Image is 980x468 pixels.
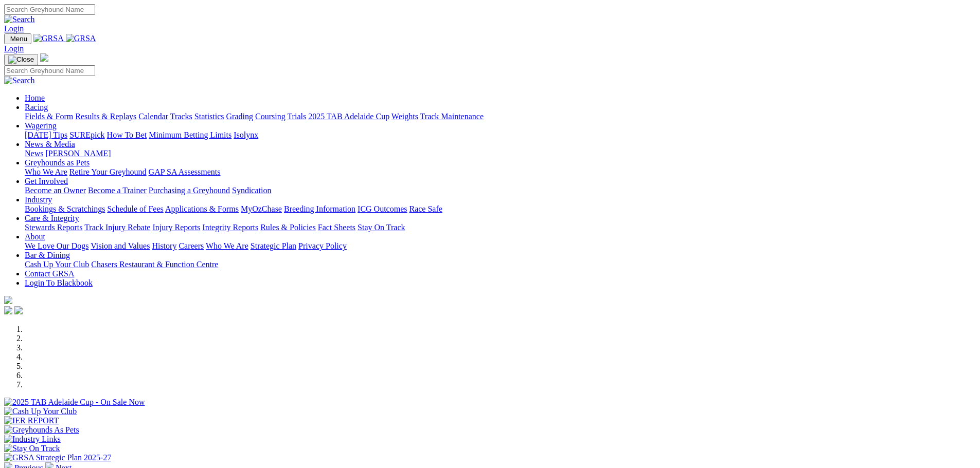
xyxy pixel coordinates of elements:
img: Search [4,76,35,85]
a: Weights [391,112,418,121]
a: Home [25,93,45,102]
div: News & Media [25,149,976,158]
a: Calendar [138,112,168,121]
a: News & Media [25,140,75,148]
a: Schedule of Fees [107,204,163,213]
a: Purchasing a Greyhound [149,186,230,195]
a: Rules & Policies [260,223,316,232]
a: Login [4,44,24,53]
a: Strategic Plan [251,241,296,250]
img: Close [8,55,34,64]
a: Login To Blackbook [25,278,93,287]
a: Fields & Form [25,112,73,121]
a: Integrity Reports [202,223,258,232]
a: Careers [179,241,204,250]
a: Chasers Restaurant & Function Centre [91,260,218,269]
div: Greyhounds as Pets [25,167,976,177]
a: Become an Owner [25,186,86,195]
a: Who We Are [206,241,248,250]
a: Grading [226,112,253,121]
a: Minimum Betting Limits [149,130,231,139]
a: ICG Outcomes [358,204,407,213]
span: Menu [10,35,27,43]
a: GAP SA Assessments [149,167,221,176]
a: Track Injury Rebate [84,223,150,232]
input: Search [4,65,95,76]
img: logo-grsa-white.png [40,53,48,62]
a: Injury Reports [152,223,200,232]
a: [PERSON_NAME] [45,149,111,158]
img: logo-grsa-white.png [4,296,12,304]
a: Who We Are [25,167,67,176]
a: Privacy Policy [298,241,347,250]
a: Cash Up Your Club [25,260,89,269]
a: Isolynx [234,130,258,139]
img: IER REPORT [4,416,59,425]
div: Racing [25,112,976,121]
a: News [25,149,43,158]
div: Care & Integrity [25,223,976,232]
a: Syndication [232,186,271,195]
button: Toggle navigation [4,33,31,44]
a: Coursing [255,112,286,121]
a: About [25,232,45,241]
a: Get Involved [25,177,68,185]
a: MyOzChase [241,204,282,213]
a: Statistics [194,112,224,121]
img: Industry Links [4,435,61,444]
a: History [152,241,176,250]
a: Become a Trainer [88,186,147,195]
a: How To Bet [107,130,147,139]
a: Industry [25,195,52,204]
img: GRSA Strategic Plan 2025-27 [4,453,111,462]
a: Racing [25,103,48,111]
a: Contact GRSA [25,269,74,278]
img: twitter.svg [14,306,23,314]
a: Care & Integrity [25,214,79,222]
a: Stay On Track [358,223,405,232]
a: Trials [287,112,306,121]
div: Bar & Dining [25,260,976,269]
a: Fact Sheets [318,223,355,232]
a: Stewards Reports [25,223,82,232]
a: Race Safe [409,204,442,213]
a: Greyhounds as Pets [25,158,90,167]
a: Wagering [25,121,57,130]
img: facebook.svg [4,306,12,314]
div: Get Involved [25,186,976,195]
a: Bar & Dining [25,251,70,259]
div: About [25,241,976,251]
img: Search [4,15,35,24]
img: Cash Up Your Club [4,407,77,416]
a: Retire Your Greyhound [69,167,147,176]
img: 2025 TAB Adelaide Cup - On Sale Now [4,398,145,407]
input: Search [4,4,95,15]
img: Greyhounds As Pets [4,425,79,435]
a: Login [4,24,24,33]
a: Tracks [170,112,192,121]
a: Results & Replays [75,112,136,121]
img: GRSA [66,34,96,43]
a: 2025 TAB Adelaide Cup [308,112,389,121]
a: SUREpick [69,130,104,139]
img: GRSA [33,34,64,43]
a: Track Maintenance [420,112,484,121]
a: We Love Our Dogs [25,241,88,250]
div: Wagering [25,130,976,140]
a: Applications & Forms [165,204,239,213]
a: Vision and Values [91,241,150,250]
img: Stay On Track [4,444,60,453]
a: Bookings & Scratchings [25,204,105,213]
div: Industry [25,204,976,214]
button: Toggle navigation [4,54,38,65]
a: Breeding Information [284,204,355,213]
a: [DATE] Tips [25,130,67,139]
